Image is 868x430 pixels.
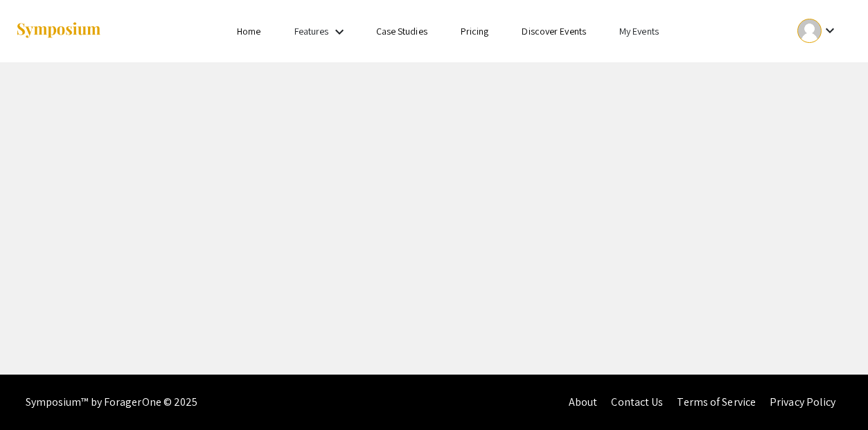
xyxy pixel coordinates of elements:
[611,395,663,409] a: Contact Us
[619,25,659,37] a: My Events
[770,395,835,409] a: Privacy Policy
[461,25,489,37] a: Pricing
[294,25,329,37] a: Features
[331,24,348,40] mat-icon: Expand Features list
[783,15,853,46] button: Expand account dropdown
[677,395,756,409] a: Terms of Service
[376,25,427,37] a: Case Studies
[569,395,598,409] a: About
[26,375,198,430] div: Symposium™ by ForagerOne © 2025
[522,25,586,37] a: Discover Events
[237,25,260,37] a: Home
[15,21,102,40] img: Symposium by ForagerOne
[822,22,838,39] mat-icon: Expand account dropdown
